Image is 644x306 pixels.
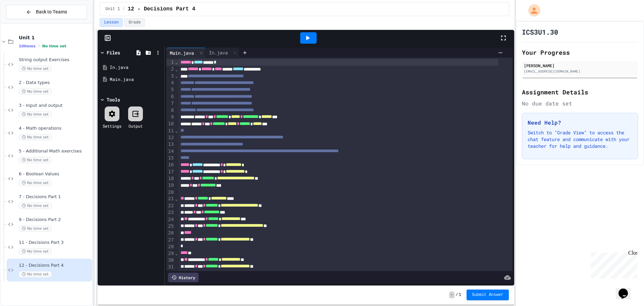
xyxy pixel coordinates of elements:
[616,279,637,299] iframe: chat widget
[103,123,121,129] div: Settings
[166,209,175,216] div: 23
[459,292,461,298] span: 1
[166,189,175,196] div: 20
[166,257,175,264] div: 30
[449,292,454,298] span: -
[110,64,162,71] div: In.java
[166,134,175,141] div: 12
[175,196,178,202] span: Fold line
[19,157,52,163] span: No time set
[166,244,175,250] div: 28
[19,271,52,277] span: No time set
[19,134,52,140] span: No time set
[166,141,175,148] div: 13
[522,99,638,107] div: No due date set
[19,248,52,255] span: No time set
[166,59,175,66] div: 1
[166,100,175,107] div: 7
[19,217,91,223] span: 9 - Decisions Part 2
[19,80,91,86] span: 2 - Data types
[166,216,175,223] div: 24
[206,48,239,58] div: In.java
[166,175,175,182] div: 18
[166,66,175,73] div: 2
[166,93,175,100] div: 6
[166,250,175,257] div: 29
[528,119,632,127] h3: Need Help?
[166,148,175,155] div: 14
[175,128,178,133] span: Fold line
[19,171,91,177] span: 6 - Boolean Values
[175,251,178,256] span: Fold line
[3,3,46,43] div: Chat with us now!Close
[19,225,52,232] span: No time set
[166,80,175,86] div: 4
[524,69,636,74] div: [EMAIL_ADDRESS][DOMAIN_NAME]
[206,49,231,56] div: In.java
[522,48,638,57] h2: Your Progress
[128,5,196,13] span: 12 - Decisions Part 4
[128,123,143,129] div: Output
[522,87,638,97] h2: Assignment Details
[166,182,175,189] div: 19
[166,73,175,80] div: 3
[166,271,175,277] div: 32
[122,6,125,12] span: /
[19,126,91,131] span: 4 - Math operations
[166,107,175,114] div: 8
[6,5,87,19] button: Back to Teams
[166,114,175,121] div: 9
[168,273,199,282] div: History
[166,169,175,175] div: 17
[19,65,52,72] span: No time set
[166,203,175,209] div: 22
[166,86,175,93] div: 5
[166,223,175,230] div: 25
[19,57,91,63] span: String output Exercises
[19,44,36,48] span: 10 items
[107,49,120,56] div: Files
[175,59,178,65] span: Fold line
[100,18,123,27] button: Lesson
[166,128,175,134] div: 11
[107,96,120,103] div: Tools
[36,8,67,15] span: Back to Teams
[19,35,91,41] span: Unit 1
[19,111,52,118] span: No time set
[524,62,636,69] div: [PERSON_NAME]
[19,203,52,209] span: No time set
[472,292,503,298] span: Submit Answer
[456,292,458,298] span: /
[522,27,558,37] h1: ICS3U1.30
[166,48,206,58] div: Main.java
[19,148,91,154] span: 5 - Additional Math exercises
[110,76,162,83] div: Main.java
[175,67,178,72] span: Fold line
[124,18,145,27] button: Grade
[19,180,52,186] span: No time set
[166,162,175,168] div: 16
[166,230,175,236] div: 26
[175,73,178,79] span: Fold line
[38,43,40,49] span: •
[166,264,175,270] div: 31
[166,121,175,127] div: 10
[19,88,52,95] span: No time set
[588,250,637,278] iframe: chat widget
[166,237,175,244] div: 27
[528,129,632,149] p: Switch to "Grade View" to access the chat feature and communicate with your teacher for help and ...
[521,3,542,18] div: My Account
[19,103,91,108] span: 3 - Input and output
[166,155,175,162] div: 15
[42,44,66,48] span: No time set
[19,240,91,246] span: 11 - Decisions Part 3
[467,290,509,300] button: Submit Answer
[166,195,175,202] div: 21
[19,263,91,268] span: 12 - Decisions Part 4
[166,49,197,56] div: Main.java
[105,6,120,12] span: Unit 1
[19,194,91,200] span: 7 - Decisions Part 1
